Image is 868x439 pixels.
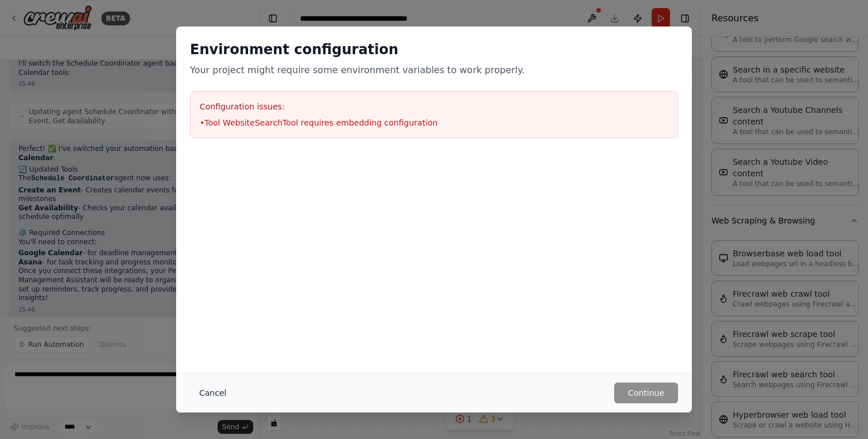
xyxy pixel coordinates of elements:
[614,383,678,403] button: Continue
[200,101,668,112] h3: Configuration issues:
[190,40,678,59] h2: Environment configuration
[200,117,668,128] li: • Tool WebsiteSearchTool requires embedding configuration
[190,63,678,77] p: Your project might require some environment variables to work properly.
[190,383,235,403] button: Cancel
